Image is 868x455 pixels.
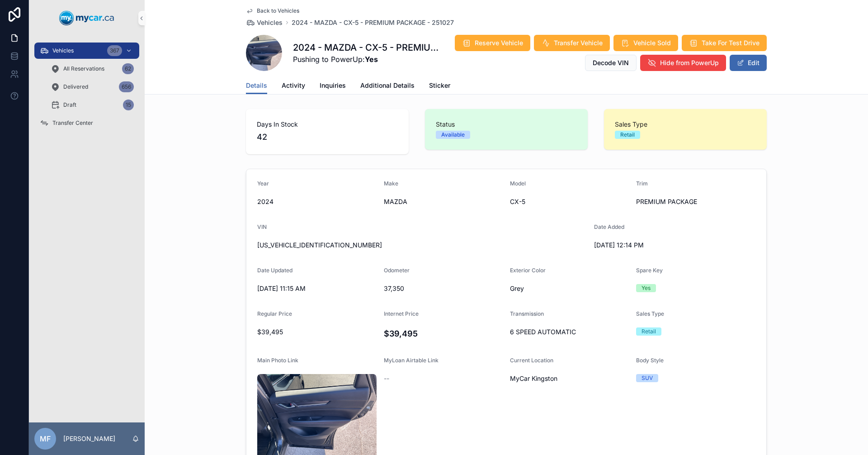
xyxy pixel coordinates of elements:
[246,7,299,14] a: Back to Vehicles
[636,197,755,206] span: PREMIUM PACKAGE
[119,81,134,92] div: 656
[642,374,653,382] div: SUV
[63,101,76,109] span: Draft
[257,284,377,293] span: [DATE] 11:15 AM
[593,58,629,67] span: Decode VIN
[52,119,93,127] span: Transfer Center
[257,7,299,14] span: Back to Vehicles
[257,310,292,317] span: Regular Price
[257,223,267,230] span: VIN
[682,35,767,51] button: Take For Test Drive
[293,54,440,65] span: Pushing to PowerUp:
[594,223,624,230] span: Date Added
[660,58,719,67] span: Hide from PowerUp
[365,55,378,64] strong: Yes
[384,180,398,187] span: Make
[257,180,269,187] span: Year
[293,41,440,54] h1: 2024 - MAZDA - CX-5 - PREMIUM PACKAGE - 251027
[360,81,415,90] span: Additional Details
[636,180,648,187] span: Trim
[29,36,145,143] div: scrollable content
[642,284,651,292] div: Yes
[455,35,530,51] button: Reserve Vehicle
[257,241,587,250] span: [US_VEHICLE_IDENTIFICATION_NUMBER]
[257,120,398,129] span: Days In Stock
[45,61,139,77] a: All Reservations62
[613,35,678,51] button: Vehicle Sold
[282,81,305,90] span: Activity
[510,267,546,274] span: Exterior Color
[282,77,305,95] a: Activity
[585,55,637,71] button: Decode VIN
[122,63,134,74] div: 62
[429,77,450,95] a: Sticker
[510,284,629,293] span: Grey
[510,180,526,187] span: Model
[636,357,664,364] span: Body Style
[123,100,134,110] div: 15
[246,81,267,90] span: Details
[320,77,346,95] a: Inquiries
[384,374,389,383] span: --
[384,267,410,274] span: Odometer
[246,77,267,95] a: Details
[510,357,553,364] span: Current Location
[384,310,419,317] span: Internet Price
[475,38,523,47] span: Reserve Vehicle
[257,131,398,143] span: 42
[636,267,663,274] span: Spare Key
[620,131,635,139] div: Retail
[257,197,377,206] span: 2024
[384,197,503,206] span: MAZDA
[384,284,503,293] span: 37,350
[429,81,450,90] span: Sticker
[257,357,298,364] span: Main Photo Link
[640,55,726,71] button: Hide from PowerUp
[534,35,610,51] button: Transfer Vehicle
[52,47,74,54] span: Vehicles
[63,434,115,443] p: [PERSON_NAME]
[702,38,759,47] span: Take For Test Drive
[320,81,346,90] span: Inquiries
[730,55,767,71] button: Edit
[257,18,283,27] span: Vehicles
[554,38,603,47] span: Transfer Vehicle
[246,18,283,27] a: Vehicles
[63,83,88,90] span: Delivered
[34,43,139,59] a: Vehicles367
[107,45,122,56] div: 367
[360,77,415,95] a: Additional Details
[510,197,629,206] span: CX-5
[615,120,756,129] span: Sales Type
[292,18,454,27] a: 2024 - MAZDA - CX-5 - PREMIUM PACKAGE - 251027
[594,241,713,250] span: [DATE] 12:14 PM
[257,267,292,274] span: Date Updated
[34,115,139,131] a: Transfer Center
[45,79,139,95] a: Delivered656
[40,433,51,444] span: MF
[633,38,671,47] span: Vehicle Sold
[510,310,544,317] span: Transmission
[384,357,439,364] span: MyLoan Airtable Link
[59,11,114,25] img: App logo
[636,310,664,317] span: Sales Type
[384,327,503,340] h4: $39,495
[436,120,577,129] span: Status
[45,97,139,113] a: Draft15
[510,374,557,383] span: MyCar Kingston
[642,327,656,336] div: Retail
[63,65,104,72] span: All Reservations
[441,131,465,139] div: Available
[510,327,629,337] span: 6 SPEED AUTOMATIC
[257,327,377,337] span: $39,495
